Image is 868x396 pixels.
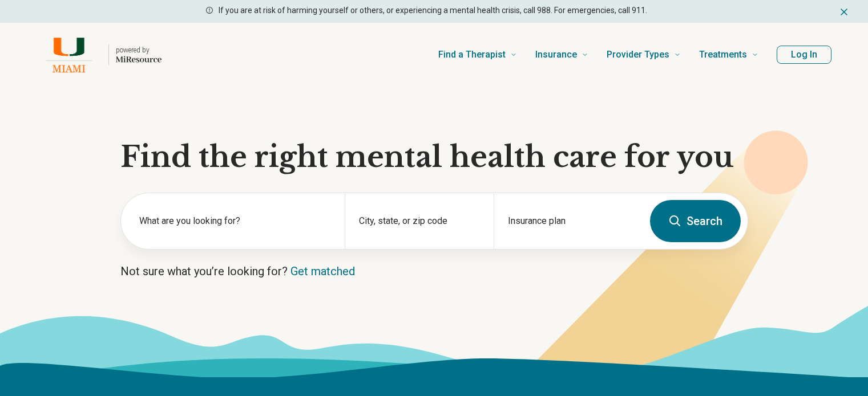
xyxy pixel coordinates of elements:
[607,32,681,77] a: Provider Types
[438,47,506,63] span: Find a Therapist
[650,200,741,242] button: Search
[120,140,748,174] h1: Find the right mental health care for you
[535,47,577,63] span: Insurance
[139,214,331,228] label: What are you looking for?
[37,36,162,73] a: Home page
[699,32,758,77] a: Treatments
[116,46,162,55] p: powered by
[699,47,747,63] span: Treatments
[290,264,355,278] a: Get matched
[838,5,850,18] button: Dismiss
[777,46,831,64] button: Log In
[120,263,748,279] p: Not sure what you’re looking for?
[219,5,647,17] p: If you are at risk of harming yourself or others, or experiencing a mental health crisis, call 98...
[438,32,517,77] a: Find a Therapist
[535,32,588,77] a: Insurance
[607,47,669,63] span: Provider Types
